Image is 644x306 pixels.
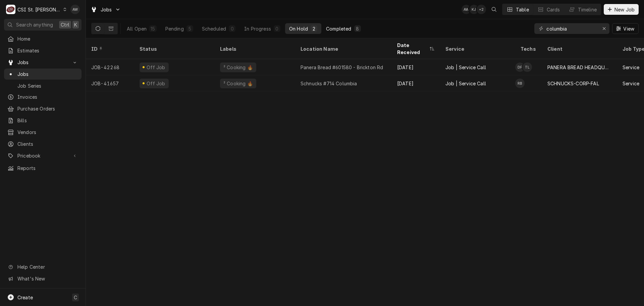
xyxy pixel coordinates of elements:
div: [DATE] [392,59,440,75]
input: Keyword search [546,23,597,34]
div: SCHNUCKS-CORP-FAL [547,80,599,87]
button: View [612,23,639,34]
button: New Job [604,4,639,15]
a: Clients [4,138,82,149]
span: Job Series [17,82,78,89]
div: AW [462,5,471,14]
button: Erase input [599,23,609,34]
div: PANERA BREAD HEADQUARTERS [547,64,612,71]
div: Job | Service Call [445,64,486,71]
div: Scheduled [202,25,226,32]
div: 2 [312,25,316,32]
div: ² Cooking 🔥 [223,64,254,71]
span: Reports [17,165,78,172]
a: Reports [4,163,82,174]
a: Vendors [4,127,82,138]
span: Bills [17,117,78,124]
span: Jobs [17,71,78,78]
a: Go to Pricebook [4,150,82,161]
div: JOB-42268 [86,59,134,75]
span: Estimates [17,47,78,54]
span: K [74,21,77,28]
div: 8 [356,25,360,32]
div: Off Job [146,64,166,71]
span: Help Center [17,263,77,270]
span: C [74,294,77,301]
div: ID [91,45,127,52]
div: Techs [521,45,537,52]
div: C [6,5,15,14]
div: + 2 [477,5,486,14]
div: DF [515,62,525,72]
div: CSI St. Louis's Avatar [6,5,15,14]
div: KJ [469,5,479,14]
div: Panera Bread #601580 - Brickton Rd [301,64,383,71]
div: Table [516,6,529,13]
div: [DATE] [392,75,440,91]
div: Location Name [301,45,385,52]
div: Tom Lembke's Avatar [523,62,532,72]
span: Jobs [17,59,68,66]
a: Bills [4,115,82,126]
div: Pending [165,25,184,32]
span: Ctrl [61,21,69,28]
span: Clients [17,140,78,147]
a: Go to Jobs [88,4,123,15]
div: In Progress [244,25,271,32]
div: Service [445,45,508,52]
a: Home [4,33,82,44]
div: 0 [230,25,234,32]
a: Job Series [4,80,82,91]
div: On Hold [289,25,308,32]
span: Invoices [17,93,78,100]
span: Pricebook [17,152,68,159]
div: Ken Jiricek's Avatar [469,5,479,14]
div: 15 [151,25,155,32]
div: ² Cooking 🔥 [223,80,254,87]
button: Open search [489,4,499,15]
div: Service [623,64,639,71]
div: Alexandria Wilp's Avatar [70,5,80,14]
a: Jobs [4,69,82,80]
div: David Ford's Avatar [515,62,525,72]
div: TL [523,62,532,72]
span: Jobs [101,6,112,13]
div: 5 [188,25,192,32]
a: Purchase Orders [4,103,82,114]
div: Job | Service Call [445,80,486,87]
span: Create [17,295,33,300]
span: View [622,25,636,32]
a: Invoices [4,91,82,102]
div: Status [140,45,208,52]
div: Completed [326,25,351,32]
span: What's New [17,275,77,282]
a: Go to What's New [4,273,82,284]
div: Service [623,80,639,87]
span: Purchase Orders [17,105,78,112]
div: Labels [220,45,290,52]
div: All Open [127,25,147,32]
div: Date Received [397,42,428,56]
div: Ryan Bietchert's Avatar [515,79,525,88]
span: New Job [613,6,636,13]
div: RB [515,79,525,88]
div: Alexandria Wilp's Avatar [462,5,471,14]
button: Search anythingCtrlK [4,19,82,31]
div: AW [70,5,80,14]
a: Estimates [4,45,82,56]
div: Timeline [578,6,597,13]
div: Cards [547,6,560,13]
span: Vendors [17,129,78,136]
span: Search anything [16,21,53,28]
div: Schnucks #714 Columbia [301,80,357,87]
span: Home [17,35,78,42]
a: Go to Jobs [4,57,82,68]
div: 0 [275,25,279,32]
div: JOB-41657 [86,75,134,91]
a: Go to Help Center [4,261,82,272]
div: CSI St. [PERSON_NAME] [17,6,61,13]
div: Off Job [146,80,166,87]
div: Client [547,45,610,52]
